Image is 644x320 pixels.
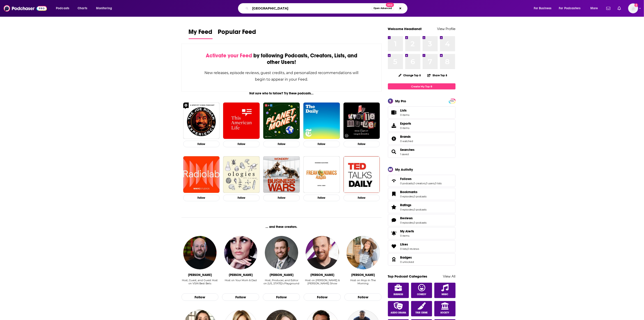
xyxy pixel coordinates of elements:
span: Exports [390,122,399,129]
span: , [413,221,414,224]
span: Audio Drama [391,311,406,314]
a: View Profile [437,27,456,31]
a: Badges [400,255,414,259]
span: Likes [400,242,408,246]
img: Shannon Murphy [346,236,380,269]
div: Search podcasts, credits, & more... [242,3,412,14]
span: Follows [388,175,456,187]
img: Radiolab [183,156,220,193]
a: 0 watched [400,140,413,143]
input: Search podcasts, credits, & more... [250,5,371,12]
div: Not sure who to follow? Try these podcasts... [181,91,382,95]
a: Ratings [390,204,399,210]
img: My Favorite Murder with Karen Kilgariff and Georgia Hardstark [344,103,380,139]
button: open menu [556,5,587,12]
button: Follow [344,293,382,301]
div: Brady Renard [270,273,293,277]
button: Follow [222,293,259,301]
button: open menu [53,5,75,12]
button: Follow [183,195,220,201]
button: open menu [587,5,604,12]
a: Bookmarks [400,190,427,194]
span: Lists [390,109,399,116]
span: For Business [534,5,552,12]
span: Popular Feed [218,28,256,38]
span: Badges [388,253,456,266]
span: My Feed [189,28,213,38]
div: Host on Your Mom & Dad [225,279,257,288]
span: , [413,182,414,185]
div: Host on Ben Davis & Kelly K Show [304,279,341,288]
span: Activate your Feed [206,52,252,59]
button: Follow [303,195,340,201]
div: My Activity [395,167,413,172]
div: ... and these creators. [181,225,382,229]
a: Brands [400,135,413,139]
a: Top Podcast Categories [388,274,427,278]
a: Business [388,283,409,298]
span: Society [440,311,449,314]
button: Change Top 8 [396,72,424,78]
span: Searches [388,146,456,158]
span: Music [442,293,448,296]
img: The Joe Rogan Experience [183,103,220,139]
span: , [407,247,408,250]
a: 0 episodes [400,221,413,224]
a: Badges [390,256,399,263]
button: Follow [181,293,219,301]
button: Follow [303,141,340,147]
div: Host, Producer, and Editor on Louisiana's Playground [263,279,300,288]
a: Follows [390,178,399,184]
button: Follow [223,195,260,201]
img: This American Life [223,103,260,139]
span: , [413,208,414,211]
span: For Podcasters [559,5,581,12]
span: Reviews [400,216,413,220]
img: The Daily [303,103,340,139]
span: Lists [400,108,407,112]
span: Podcasts [56,5,69,12]
div: by following Podcasts, Creators, Lists, and other Users! [204,52,359,65]
span: Follows [400,177,412,181]
a: 0 episodes [400,195,413,198]
span: My Alerts [400,229,414,233]
div: Host on Your Mom & Dad [225,279,257,282]
a: 0 episodes [400,208,413,211]
a: 0 lists [400,247,407,250]
button: Follow [223,141,260,147]
button: open menu [93,5,118,12]
a: Audio Drama [388,301,409,316]
span: Logged in as headlandconsultancy [628,3,638,13]
a: 0 users [426,182,435,185]
img: TED Talks Daily [344,156,380,193]
div: New releases, episode reviews, guest credits, and personalized recommendations will begin to appe... [204,70,359,83]
span: Badges [400,255,412,259]
div: Host on Mojo In The Morning [344,279,382,288]
a: Music [434,283,456,298]
a: 0 podcasts [414,221,427,224]
a: Ratings [400,203,427,207]
button: open menu [531,5,557,12]
button: Follow [304,293,341,301]
img: Wes Reynolds [183,236,217,269]
img: Brady Renard [265,236,298,269]
img: Jessica Ambrose [224,236,257,269]
img: Business Wars [263,156,300,193]
a: Searches [390,149,399,155]
img: Freakonomics Radio [303,156,340,193]
span: Exports [400,121,411,126]
span: 0 items [400,113,410,117]
button: Follow [263,293,300,301]
button: Follow [263,141,300,147]
button: Follow [183,141,220,147]
span: Monitoring [96,5,112,12]
a: Ologies with Alie Ward [223,156,260,193]
img: Podchaser - Follow, Share and Rate Podcasts [4,4,47,13]
a: Likes [390,243,399,250]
